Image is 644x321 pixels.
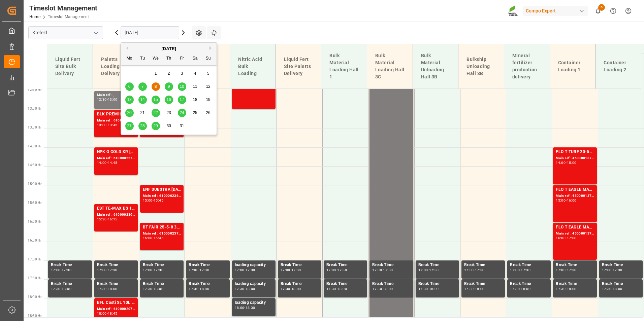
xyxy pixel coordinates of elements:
div: 18:00 [291,287,301,290]
span: 2 [168,71,170,76]
div: 18:00 [521,287,530,290]
span: 6 [598,4,605,11]
div: Choose Saturday, October 18th, 2025 [191,96,199,104]
div: Choose Wednesday, October 22nd, 2025 [152,109,160,117]
div: - [198,269,199,272]
span: 17 [180,97,184,102]
div: - [520,269,521,272]
div: Break Time [281,281,319,287]
div: - [566,269,567,272]
div: 17:30 [372,287,382,290]
div: ENF SUBSTRA [DATE] 25kg (x40) INTBAPL 15 3x5kg (x50) DE FR ENTRFLO T Turf 20-5-8 25kg (x40) INTBT... [143,186,181,193]
div: 17:30 [418,287,428,290]
div: - [520,287,521,290]
div: 17:30 [556,287,566,290]
div: - [61,287,62,290]
div: Main ref : 6100002272, 2000001815 [97,155,135,161]
div: NPK O GOLD KR [DATE] 25kg (x60) IT [97,149,135,155]
button: Next Month [210,46,214,50]
div: Choose Friday, October 24th, 2025 [178,109,186,117]
div: Break Time [372,281,410,287]
div: - [107,123,108,127]
div: Choose Monday, October 27th, 2025 [125,122,134,130]
div: Choose Thursday, October 9th, 2025 [165,82,173,91]
div: Choose Tuesday, October 28th, 2025 [138,122,147,130]
span: 8 [155,84,157,89]
div: - [107,312,108,315]
div: - [336,287,337,290]
div: Main ref : 6100002307, 2000001854 [97,212,135,218]
div: FLO T EAGLE MASTER [DATE] 25kg (x42) WW [556,186,594,193]
div: 17:00 [464,269,474,272]
span: 23 [166,110,171,115]
div: Break Time [143,262,181,269]
span: 27 [127,123,131,128]
div: Mo [125,55,134,63]
div: BFL Costi SL 10L (x40) ES,PTVITA Si 10L (x60) ES,PTEST MF BS KR 13-40-0 20kg (x50) INTESG 21 NPK ... [97,299,135,306]
div: 18:00 [246,287,255,290]
div: 18:00 [62,287,71,290]
div: Main ref : 6100002362, 2000001731 2000001745 2000001639;2000001731 2000001731;2000001277 [143,193,181,199]
div: 17:30 [464,287,474,290]
div: Liquid Fert Site Paletts Delivery [281,53,316,80]
span: 17:00 Hr [28,257,41,261]
div: 17:30 [281,287,290,290]
div: - [107,98,108,101]
div: 17:30 [51,287,61,290]
button: Previous Month [124,46,128,50]
button: Compo Expert [523,4,590,17]
div: 18:00 [97,312,107,315]
span: 14:00 Hr [28,144,41,148]
span: 3 [181,71,183,76]
div: Choose Tuesday, October 14th, 2025 [138,96,147,104]
span: 6 [128,84,131,89]
div: Choose Tuesday, October 21st, 2025 [138,109,147,117]
div: FLO T TURF 20-5-8 25kg (x42) WW [556,149,594,155]
div: 18:00 [108,287,118,290]
div: 17:00 [51,269,61,272]
div: Choose Wednesday, October 15th, 2025 [152,96,160,104]
div: - [566,161,567,164]
div: Choose Friday, October 17th, 2025 [178,96,186,104]
div: 17:30 [108,269,118,272]
div: Break Time [143,281,181,287]
div: 17:30 [326,287,336,290]
span: 22 [153,110,158,115]
div: Choose Thursday, October 16th, 2025 [165,96,173,104]
div: Choose Wednesday, October 1st, 2025 [152,69,160,78]
div: 13:00 [108,98,118,101]
div: - [566,199,567,202]
div: - [153,237,154,240]
div: 16:00 [567,199,577,202]
div: Main ref : 6100002349, 2000001878 [97,118,135,123]
div: 15:00 [143,199,153,202]
div: Choose Thursday, October 23rd, 2025 [165,109,173,117]
div: - [61,269,62,272]
div: 17:00 [602,269,612,272]
div: Break Time [464,281,502,287]
div: Break Time [510,281,548,287]
div: 18:00 [383,287,393,290]
div: - [474,269,475,272]
span: 26 [206,110,210,115]
div: 17:30 [337,269,347,272]
div: 17:00 [372,269,382,272]
button: open menu [91,28,101,38]
div: 18:00 [235,306,245,309]
div: - [474,287,475,290]
div: 17:00 [189,269,198,272]
div: Choose Sunday, October 19th, 2025 [204,96,213,104]
div: month 2025-10 [123,67,215,133]
div: - [244,269,245,272]
div: 17:00 [510,269,520,272]
div: 17:00 [281,269,290,272]
div: 17:00 [143,269,153,272]
div: Liquid Fert Site Bulk Delivery [53,53,87,80]
span: 16:00 Hr [28,220,41,223]
div: 17:30 [602,287,612,290]
div: 18:00 [429,287,439,290]
div: Main ref : 4500001372, 2000000989 [556,231,594,237]
div: - [382,269,383,272]
div: - [107,269,108,272]
span: 24 [180,110,184,115]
